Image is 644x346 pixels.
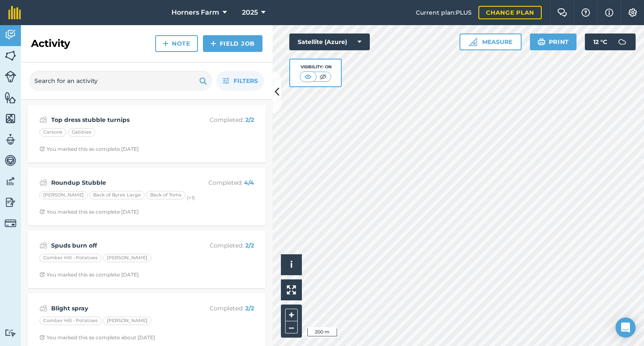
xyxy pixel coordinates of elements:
[187,241,254,250] p: Completed :
[460,34,522,50] button: Measure
[39,335,45,340] img: Clock with arrow pointing clockwise
[5,91,16,104] img: svg+xml;base64,PHN2ZyB4bWxucz0iaHR0cDovL3d3dy53My5vcmcvMjAwMC9zdmciIHdpZHRoPSI1NiIgaGVpZ2h0PSI2MC...
[171,8,219,18] span: Horners Farm
[39,209,139,215] div: You marked this as complete [DATE]
[581,8,591,17] img: A question mark icon
[203,35,262,52] a: Field Job
[187,195,195,201] small: (+ 1 )
[187,178,254,187] p: Completed :
[68,128,95,137] div: Gabbies
[39,115,47,125] img: svg+xml;base64,PD94bWwgdmVyc2lvbj0iMS4wIiBlbmNvZGluZz0idXRmLTgiPz4KPCEtLSBHZW5lcmF0b3I6IEFkb2JlIE...
[103,254,151,262] div: [PERSON_NAME]
[31,37,70,50] h2: Activity
[39,334,155,341] div: You marked this as complete about [DATE]
[5,329,16,337] img: svg+xml;base64,PD94bWwgdmVyc2lvbj0iMS4wIiBlbmNvZGluZz0idXRmLTgiPz4KPCEtLSBHZW5lcmF0b3I6IEFkb2JlIE...
[285,321,298,333] button: –
[39,303,47,313] img: svg+xml;base64,PD94bWwgdmVyc2lvbj0iMS4wIiBlbmNvZGluZz0idXRmLTgiPz4KPCEtLSBHZW5lcmF0b3I6IEFkb2JlIE...
[300,64,332,70] div: Visibility: On
[5,217,16,229] img: svg+xml;base64,PD94bWwgdmVyc2lvbj0iMS4wIiBlbmNvZGluZz0idXRmLTgiPz4KPCEtLSBHZW5lcmF0b3I6IEFkb2JlIE...
[216,71,264,91] button: Filters
[245,116,254,124] strong: 2 / 2
[530,34,577,50] button: Print
[538,37,545,47] img: svg+xml;base64,PHN2ZyB4bWxucz0iaHR0cDovL3d3dy53My5vcmcvMjAwMC9zdmciIHdpZHRoPSIxOSIgaGVpZ2h0PSIyNC...
[187,304,254,313] p: Completed :
[628,8,638,17] img: A cog icon
[5,49,16,62] img: svg+xml;base64,PHN2ZyB4bWxucz0iaHR0cDovL3d3dy53My5vcmcvMjAwMC9zdmciIHdpZHRoPSI1NiIgaGVpZ2h0PSI2MC...
[285,309,298,321] button: +
[478,6,542,19] a: Change plan
[416,8,472,17] span: Current plan : PLUS
[89,191,145,199] div: Back of Byres Large
[51,115,184,124] strong: Top dress stubble turnips
[5,28,16,41] img: svg+xml;base64,PD94bWwgdmVyc2lvbj0iMS4wIiBlbmNvZGluZz0idXRmLTgiPz4KPCEtLSBHZW5lcmF0b3I6IEFkb2JlIE...
[5,133,16,146] img: svg+xml;base64,PD94bWwgdmVyc2lvbj0iMS4wIiBlbmNvZGluZz0idXRmLTgiPz4KPCEtLSBHZW5lcmF0b3I6IEFkb2JlIE...
[39,317,101,325] div: Comber Hill - Potatoes
[163,39,169,49] img: svg+xml;base64,PHN2ZyB4bWxucz0iaHR0cDovL3d3dy53My5vcmcvMjAwMC9zdmciIHdpZHRoPSIxNCIgaGVpZ2h0PSIyNC...
[51,304,184,313] strong: Blight spray
[605,8,613,18] img: svg+xml;base64,PHN2ZyB4bWxucz0iaHR0cDovL3d3dy53My5vcmcvMjAwMC9zdmciIHdpZHRoPSIxNyIgaGVpZ2h0PSIxNy...
[242,8,258,18] span: 2025
[8,6,21,19] img: fieldmargin Logo
[39,209,45,214] img: Clock with arrow pointing clockwise
[557,8,567,17] img: Two speech bubbles overlapping with the left bubble in the forefront
[39,271,139,278] div: You marked this as complete [DATE]
[614,34,631,50] img: svg+xml;base64,PD94bWwgdmVyc2lvbj0iMS4wIiBlbmNvZGluZz0idXRmLTgiPz4KPCEtLSBHZW5lcmF0b3I6IEFkb2JlIE...
[287,285,296,294] img: Four arrows, one pointing top left, one top right, one bottom right and the last bottom left
[5,196,16,209] img: svg+xml;base64,PD94bWwgdmVyc2lvbj0iMS4wIiBlbmNvZGluZz0idXRmLTgiPz4KPCEtLSBHZW5lcmF0b3I6IEFkb2JlIE...
[210,39,216,49] img: svg+xml;base64,PHN2ZyB4bWxucz0iaHR0cDovL3d3dy53My5vcmcvMjAwMC9zdmciIHdpZHRoPSIxNCIgaGVpZ2h0PSIyNC...
[29,71,212,91] input: Search for an activity
[39,146,139,152] div: You marked this as complete [DATE]
[39,254,101,262] div: Comber Hill - Potatoes
[303,72,313,81] img: svg+xml;base64,PHN2ZyB4bWxucz0iaHR0cDovL3d3dy53My5vcmcvMjAwMC9zdmciIHdpZHRoPSI1MCIgaGVpZ2h0PSI0MC...
[244,179,254,186] strong: 4 / 4
[33,173,261,220] a: Roundup StubbleCompleted: 4/4[PERSON_NAME]Back of Byres LargeBack of Toms(+1)Clock with arrow poi...
[615,318,636,338] div: Open Intercom Messenger
[187,115,254,124] p: Completed :
[585,34,636,50] button: 12 °C
[39,191,88,199] div: [PERSON_NAME]
[245,305,254,312] strong: 2 / 2
[33,298,261,346] a: Blight sprayCompleted: 2/2Comber Hill - Potatoes[PERSON_NAME]Clock with arrow pointing clockwiseY...
[146,191,185,199] div: Back of Toms
[289,34,370,50] button: Satellite (Azure)
[234,76,258,85] span: Filters
[39,146,45,152] img: Clock with arrow pointing clockwise
[245,242,254,249] strong: 2 / 2
[39,178,47,188] img: svg+xml;base64,PD94bWwgdmVyc2lvbj0iMS4wIiBlbmNvZGluZz0idXRmLTgiPz4KPCEtLSBHZW5lcmF0b3I6IEFkb2JlIE...
[5,112,16,125] img: svg+xml;base64,PHN2ZyB4bWxucz0iaHR0cDovL3d3dy53My5vcmcvMjAwMC9zdmciIHdpZHRoPSI1NiIgaGVpZ2h0PSI2MC...
[33,235,261,283] a: Spuds burn offCompleted: 2/2Comber Hill - Potatoes[PERSON_NAME]Clock with arrow pointing clockwis...
[155,35,198,52] a: Note
[281,254,302,275] button: i
[199,76,207,86] img: svg+xml;base64,PHN2ZyB4bWxucz0iaHR0cDovL3d3dy53My5vcmcvMjAwMC9zdmciIHdpZHRoPSIxOSIgaGVpZ2h0PSIyNC...
[39,240,47,250] img: svg+xml;base64,PD94bWwgdmVyc2lvbj0iMS4wIiBlbmNvZGluZz0idXRmLTgiPz4KPCEtLSBHZW5lcmF0b3I6IEFkb2JlIE...
[593,34,607,50] span: 12 ° C
[39,128,66,137] div: Carsons
[290,259,293,270] span: i
[5,71,16,83] img: svg+xml;base64,PD94bWwgdmVyc2lvbj0iMS4wIiBlbmNvZGluZz0idXRmLTgiPz4KPCEtLSBHZW5lcmF0b3I6IEFkb2JlIE...
[39,272,45,277] img: Clock with arrow pointing clockwise
[318,72,328,81] img: svg+xml;base64,PHN2ZyB4bWxucz0iaHR0cDovL3d3dy53My5vcmcvMjAwMC9zdmciIHdpZHRoPSI1MCIgaGVpZ2h0PSI0MC...
[5,175,16,188] img: svg+xml;base64,PD94bWwgdmVyc2lvbj0iMS4wIiBlbmNvZGluZz0idXRmLTgiPz4KPCEtLSBHZW5lcmF0b3I6IEFkb2JlIE...
[51,241,184,250] strong: Spuds burn off
[103,317,151,325] div: [PERSON_NAME]
[469,38,477,46] img: Ruler icon
[51,178,184,187] strong: Roundup Stubble
[33,110,261,158] a: Top dress stubble turnipsCompleted: 2/2CarsonsGabbiesClock with arrow pointing clockwiseYou marke...
[5,154,16,167] img: svg+xml;base64,PD94bWwgdmVyc2lvbj0iMS4wIiBlbmNvZGluZz0idXRmLTgiPz4KPCEtLSBHZW5lcmF0b3I6IEFkb2JlIE...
